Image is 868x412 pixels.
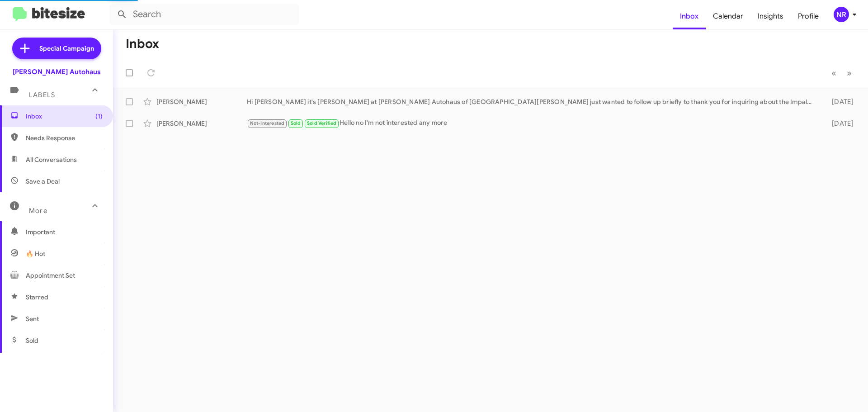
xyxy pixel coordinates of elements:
div: [PERSON_NAME] [156,119,247,128]
span: Sent [26,314,39,323]
span: Special Campaign [39,44,94,53]
button: NR [826,7,858,22]
input: Search [109,4,299,25]
button: Previous [826,64,842,82]
a: Calendar [706,3,750,29]
a: Insights [750,3,791,29]
span: » [847,67,852,79]
span: Sold Verified [307,120,337,126]
span: Needs Response [26,133,103,142]
div: [DATE] [817,97,861,106]
div: [DATE] [817,119,861,128]
span: Labels [29,91,55,99]
div: Hi [PERSON_NAME] it's [PERSON_NAME] at [PERSON_NAME] Autohaus of [GEOGRAPHIC_DATA][PERSON_NAME] j... [247,97,817,106]
span: (1) [95,112,103,121]
span: Appointment Set [26,271,75,280]
span: More [29,207,47,215]
div: NR [834,7,849,22]
h1: Inbox [126,37,159,51]
span: Not-Interested [250,120,285,126]
div: Hello no I'm not interested any more [247,118,817,128]
span: All Conversations [26,155,77,164]
span: Important [26,227,103,237]
div: [PERSON_NAME] Autohaus [13,67,101,76]
a: Inbox [673,3,706,29]
span: Sold [291,120,301,126]
a: Special Campaign [12,38,101,59]
div: [PERSON_NAME] [156,97,247,106]
span: Save a Deal [26,177,60,186]
button: Next [841,64,857,82]
span: 🔥 Hot [26,249,45,258]
a: Profile [791,3,826,29]
span: Sold [26,336,38,345]
span: Inbox [26,112,103,121]
span: « [831,67,836,79]
nav: Page navigation example [826,64,857,82]
span: Starred [26,293,48,302]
